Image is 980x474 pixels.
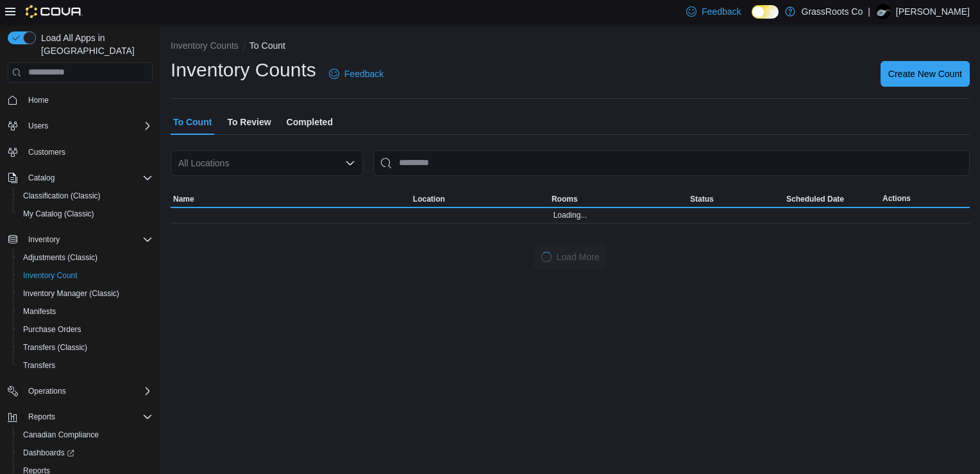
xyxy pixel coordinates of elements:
[171,57,316,83] h1: Inventory Counts
[752,5,779,19] input: Dark Mode
[549,191,688,207] button: Rooms
[324,61,389,87] a: Feedback
[18,250,153,265] span: Adjustments (Classic)
[752,19,752,19] span: Dark Mode
[888,67,962,80] span: Create New Count
[896,4,970,19] p: [PERSON_NAME]
[287,109,333,135] span: Completed
[171,39,970,55] nav: An example of EuiBreadcrumbs
[557,250,600,263] span: Load More
[23,383,153,399] span: Operations
[227,109,271,135] span: To Review
[875,4,891,19] div: Simon Brock
[883,193,911,204] span: Actions
[3,231,158,249] button: Inventory
[23,232,153,247] span: Inventory
[3,382,158,400] button: Operations
[553,210,587,220] span: Loading...
[28,147,65,157] span: Customers
[13,285,158,303] button: Inventory Manager (Classic)
[18,250,103,265] a: Adjustments (Classic)
[18,268,153,283] span: Inventory Count
[18,358,60,373] a: Transfers
[13,187,158,205] button: Classification (Classic)
[18,322,87,337] a: Purchase Orders
[23,252,97,263] span: Adjustments (Classic)
[23,209,94,219] span: My Catalog (Classic)
[23,430,99,440] span: Canadian Compliance
[539,250,553,264] span: Loading
[23,360,55,371] span: Transfers
[18,286,124,301] a: Inventory Manager (Classic)
[173,194,194,204] span: Name
[13,205,158,223] button: My Catalog (Classic)
[249,40,285,51] button: To Count
[23,118,153,134] span: Users
[18,445,153,461] span: Dashboards
[18,358,153,373] span: Transfers
[173,109,212,135] span: To Count
[552,194,578,204] span: Rooms
[23,118,53,134] button: Users
[802,4,863,19] p: GrassRoots Co
[690,194,714,204] span: Status
[18,427,153,443] span: Canadian Compliance
[23,324,81,335] span: Purchase Orders
[36,31,153,57] span: Load All Apps in [GEOGRAPHIC_DATA]
[13,338,158,356] button: Transfers (Classic)
[23,342,87,353] span: Transfers (Classic)
[23,92,54,108] a: Home
[3,91,158,109] button: Home
[23,306,56,317] span: Manifests
[410,191,549,207] button: Location
[28,234,60,245] span: Inventory
[413,194,445,204] span: Location
[18,304,61,319] a: Manifests
[18,206,99,222] a: My Catalog (Classic)
[18,340,92,355] a: Transfers (Classic)
[18,340,153,355] span: Transfers (Classic)
[18,188,106,204] a: Classification (Classic)
[534,244,607,270] button: LoadingLoad More
[23,270,78,281] span: Inventory Count
[18,427,104,443] a: Canadian Compliance
[18,268,83,283] a: Inventory Count
[688,191,784,207] button: Status
[3,143,158,161] button: Customers
[3,169,158,187] button: Catalog
[28,95,49,105] span: Home
[18,304,153,319] span: Manifests
[18,188,153,204] span: Classification (Classic)
[23,409,153,425] span: Reports
[23,448,74,458] span: Dashboards
[23,170,153,186] span: Catalog
[3,408,158,426] button: Reports
[13,267,158,285] button: Inventory Count
[18,445,80,461] a: Dashboards
[171,40,239,51] button: Inventory Counts
[881,61,970,87] button: Create New Count
[28,121,48,131] span: Users
[23,170,60,186] button: Catalog
[171,191,410,207] button: Name
[868,4,870,19] p: |
[23,92,153,108] span: Home
[784,191,880,207] button: Scheduled Date
[23,288,119,299] span: Inventory Manager (Classic)
[13,320,158,338] button: Purchase Orders
[344,67,384,80] span: Feedback
[3,117,158,135] button: Users
[13,356,158,374] button: Transfers
[23,191,101,201] span: Classification (Classic)
[13,444,158,462] a: Dashboards
[702,5,741,18] span: Feedback
[373,150,970,176] input: This is a search bar. After typing your query, hit enter to filter the results lower in the page.
[23,232,65,247] button: Inventory
[345,158,355,168] button: Open list of options
[786,194,844,204] span: Scheduled Date
[26,5,83,18] img: Cova
[23,383,71,399] button: Operations
[13,303,158,320] button: Manifests
[28,386,66,396] span: Operations
[28,412,55,422] span: Reports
